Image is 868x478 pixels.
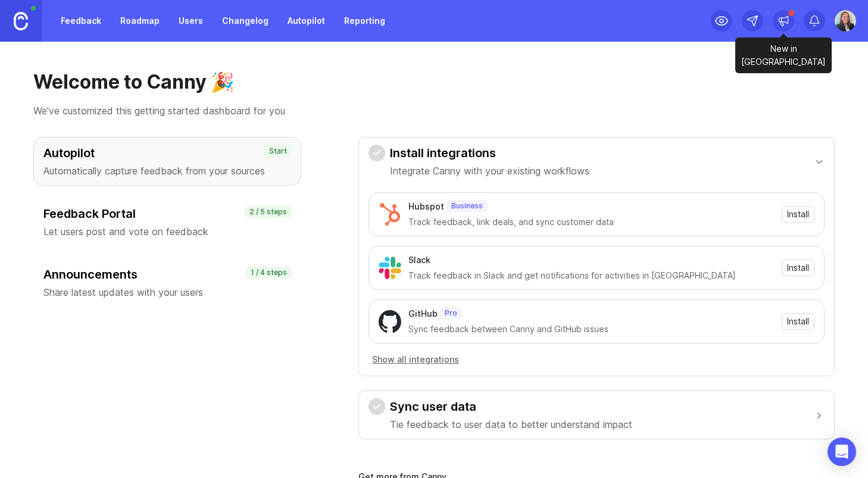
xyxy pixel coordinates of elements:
h3: Feedback Portal [43,205,291,222]
p: 2 / 5 steps [249,207,287,217]
p: Share latest updates with your users [43,285,291,299]
h1: Welcome to Canny 🎉 [33,70,835,94]
button: Sync user dataTie feedback to user data to better understand impact [369,391,825,439]
p: Start [269,146,287,156]
span: Install [787,262,809,274]
a: Feedback [54,10,108,32]
div: Open Intercom Messenger [828,438,856,466]
img: Alex Duke [835,10,856,32]
p: Integrate Canny with your existing workflows [390,164,589,178]
button: Install [782,313,814,330]
span: Install [787,315,809,327]
div: Install integrationsIntegrate Canny with your existing workflows [369,185,825,376]
a: Users [171,10,210,32]
p: Pro [445,308,457,318]
button: Feedback PortalLet users post and vote on feedback2 / 5 steps [33,198,301,246]
button: Install integrationsIntegrate Canny with your existing workflows [369,138,825,185]
h3: Announcements [43,266,291,283]
h3: Install integrations [390,145,589,161]
p: 1 / 4 steps [251,268,287,277]
a: Reporting [337,10,392,32]
span: Install [787,208,809,220]
button: Show all integrations [369,353,463,366]
p: We've customized this getting started dashboard for you [33,104,835,118]
img: GitHub [379,310,401,333]
p: Let users post and vote on feedback [43,224,291,239]
h3: Sync user data [390,398,632,415]
a: Autopilot [280,10,332,32]
a: Changelog [215,10,276,32]
button: Install [782,260,814,276]
div: New in [GEOGRAPHIC_DATA] [735,38,832,73]
div: Track feedback in Slack and get notifications for activities in [GEOGRAPHIC_DATA] [408,269,775,282]
h3: Autopilot [43,145,291,161]
div: Sync feedback between Canny and GitHub issues [408,323,775,336]
p: Tie feedback to user data to better understand impact [390,417,632,432]
p: Automatically capture feedback from your sources [43,164,291,178]
button: Install [782,206,814,223]
div: GitHub [408,307,438,320]
img: Slack [379,257,401,279]
p: Business [451,201,483,211]
div: Track feedback, link deals, and sync customer data [408,215,775,229]
img: Canny Home [14,12,28,30]
button: AnnouncementsShare latest updates with your users1 / 4 steps [33,258,301,307]
div: Hubspot [408,200,444,213]
button: AutopilotAutomatically capture feedback from your sourcesStart [33,137,301,186]
img: Hubspot [379,203,401,226]
a: Roadmap [113,10,167,32]
a: Show all integrations [369,353,825,366]
div: Slack [408,254,430,267]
